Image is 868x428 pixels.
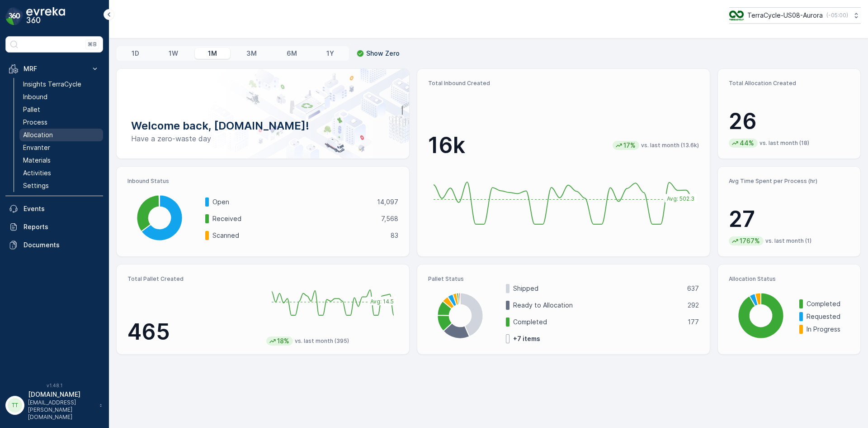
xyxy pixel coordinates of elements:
p: Pallet [23,105,40,114]
p: [DOMAIN_NAME] [28,390,95,399]
p: 6M [287,49,297,58]
a: Settings [19,179,103,192]
p: [EMAIL_ADDRESS][PERSON_NAME][DOMAIN_NAME] [28,399,95,421]
p: 1M [208,49,217,58]
p: ( -05:00 ) [826,12,848,19]
a: Pallet [19,103,103,116]
p: 16k [428,132,465,159]
p: 1D [132,49,139,58]
button: TT[DOMAIN_NAME][EMAIL_ADDRESS][PERSON_NAME][DOMAIN_NAME] [5,390,103,421]
p: Allocation [23,130,53,139]
p: 26 [729,108,849,135]
p: In Progress [807,325,849,334]
a: Reports [5,218,103,236]
p: ⌘B [88,41,97,48]
img: logo_dark-DEwI_e13.png [26,7,65,25]
p: 465 [127,318,259,346]
button: MRF [5,60,103,78]
img: logo [5,7,24,25]
p: 292 [688,301,699,310]
p: 1Y [326,49,334,58]
p: Requested [807,312,849,321]
a: Inbound [19,91,103,103]
a: Process [19,116,103,129]
p: Inbound Status [127,178,398,185]
p: + 7 items [513,334,540,343]
p: 3M [246,49,257,58]
p: Events [24,204,99,213]
p: 177 [688,317,699,327]
img: image_ci7OI47.png [729,10,744,20]
p: 637 [687,284,699,293]
p: Reports [24,222,99,231]
p: Settings [23,181,49,190]
p: TerraCycle-US08-Aurora [747,11,823,20]
a: Insights TerraCycle [19,78,103,91]
p: Envanter [23,143,50,152]
p: 27 [729,206,849,233]
a: Materials [19,154,103,167]
p: Total Inbound Created [428,80,699,87]
p: Open [212,197,371,207]
p: vs. last month (1) [765,237,811,245]
p: Completed [807,299,849,308]
p: Completed [513,317,682,327]
p: Materials [23,156,51,165]
p: 1W [169,49,178,58]
a: Documents [5,236,103,254]
button: TerraCycle-US08-Aurora(-05:00) [729,7,861,24]
p: Activities [23,168,51,178]
p: 14,097 [377,197,398,207]
p: 83 [391,231,398,240]
span: v 1.48.1 [5,383,103,388]
p: Process [23,118,47,127]
p: Have a zero-waste day [131,133,395,144]
p: 1767% [739,236,761,245]
p: MRF [24,64,85,73]
p: Total Allocation Created [729,80,849,87]
p: Welcome back, [DOMAIN_NAME]! [131,119,395,133]
a: Activities [19,167,103,179]
p: 7,568 [381,214,398,223]
a: Envanter [19,141,103,154]
p: Total Pallet Created [127,275,259,283]
p: 44% [739,139,755,148]
p: vs. last month (13.6k) [641,142,699,149]
a: Events [5,200,103,218]
p: vs. last month (395) [295,337,349,345]
p: 18% [276,337,290,346]
p: Documents [24,240,99,250]
p: vs. last month (18) [759,139,809,147]
p: Pallet Status [428,275,699,283]
p: Shipped [513,284,681,293]
p: Received [212,214,375,223]
a: Allocation [19,129,103,141]
p: Avg Time Spent per Process (hr) [729,178,849,185]
p: Show Zero [366,49,400,58]
p: Inbound [23,92,47,101]
p: Scanned [212,231,385,240]
p: Insights TerraCycle [23,80,81,89]
p: 17% [623,141,637,150]
div: TT [8,398,22,413]
p: Allocation Status [729,275,849,283]
p: Ready to Allocation [513,301,682,310]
